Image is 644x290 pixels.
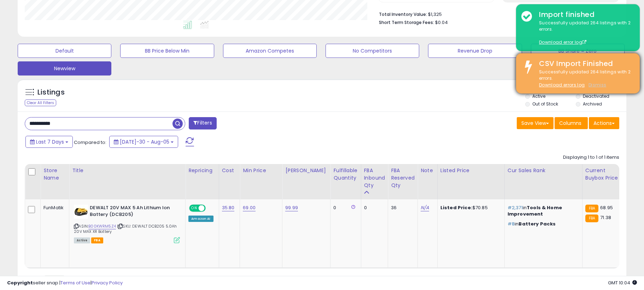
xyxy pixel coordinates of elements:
div: seller snap | | [7,280,123,286]
span: | SKU: DEWALT DCB205 5.0Ah 20V MAX XR Battery [74,223,177,234]
div: 36 [391,205,412,211]
span: Battery Packs [519,220,556,227]
span: All listings currently available for purchase on Amazon [74,237,90,243]
div: CSV Import Finished [534,59,634,69]
strong: Copyright [7,279,33,286]
label: Active [532,93,545,99]
span: [DATE]-30 - Aug-05 [120,138,169,145]
span: ON [190,205,199,211]
p: in [508,221,577,227]
div: Title [72,167,182,174]
a: B00KWRM5Z4 [88,223,116,229]
div: Cost [222,167,237,174]
label: Out of Stock [532,101,558,107]
button: Default [18,44,111,58]
div: Current Buybox Price [585,167,622,182]
div: FBA Reserved Qty [391,167,415,189]
button: Amazon Competes [223,44,317,58]
b: Short Term Storage Fees: [379,19,434,25]
span: 2025-08-16 10:04 GMT [608,279,637,286]
u: Dismiss [589,82,606,88]
b: DEWALT 20V MAX 5 Ah Lithium Ion Battery (DCB205) [90,205,176,219]
div: Min Price [243,167,279,174]
span: $0.04 [435,19,448,26]
button: Columns [555,117,588,129]
button: Save View [517,117,554,129]
div: Displaying 1 to 1 of 1 items [563,154,619,161]
div: Listed Price [440,167,502,174]
button: [DATE]-30 - Aug-05 [109,136,178,148]
a: Download errors log [539,82,585,88]
div: Store Name [43,167,66,182]
button: Newview [18,61,111,75]
div: Successfully updated 264 listings with 2 errors. [534,20,634,46]
div: 0 [333,205,355,211]
small: FBA [585,215,598,222]
button: Actions [589,117,619,129]
button: Last 7 Days [25,136,73,148]
div: Clear All Filters [25,99,56,106]
li: $1,325 [379,10,614,18]
b: Listed Price: [440,204,473,211]
small: FBA [585,205,598,212]
span: #2,371 [508,204,523,211]
a: Privacy Policy [92,279,123,286]
span: 68.95 [600,204,613,211]
div: [PERSON_NAME] [285,167,327,174]
div: FunMatik [43,205,64,211]
button: Filters [189,117,216,129]
span: Last 7 Days [36,138,64,145]
div: FBA inbound Qty [364,167,385,189]
div: $70.85 [440,205,499,211]
span: OFF [205,205,216,211]
span: 71.38 [600,214,611,221]
a: 99.99 [285,204,298,211]
div: Amazon AI [188,216,213,222]
a: 35.80 [222,204,235,211]
b: Total Inventory Value: [379,11,427,17]
span: Compared to: [74,139,106,146]
div: Import finished [534,10,634,20]
div: 0 [364,205,383,211]
label: Deactivated [583,93,609,99]
p: in [508,205,577,217]
div: Cur Sales Rank [508,167,579,174]
span: #8 [508,220,515,227]
div: Repricing [188,167,216,174]
button: No Competitors [326,44,419,58]
a: Download error log [539,39,586,45]
div: Successfully updated 264 listings with 2 errors. [534,69,634,89]
a: 69.00 [243,204,256,211]
a: N/A [421,204,429,211]
button: Revenue Drop [428,44,522,58]
label: Archived [583,101,602,107]
span: Columns [559,120,581,127]
span: FBA [91,237,103,243]
span: Tools & Home Improvement [508,204,562,217]
div: Fulfillable Quantity [333,167,358,182]
h5: Listings [37,87,65,97]
button: BB Price Below Min [120,44,214,58]
div: ASIN: [74,205,180,242]
a: Terms of Use [60,279,90,286]
img: 41yCydFNEZL._SL40_.jpg [74,205,88,219]
div: Note [421,167,434,174]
